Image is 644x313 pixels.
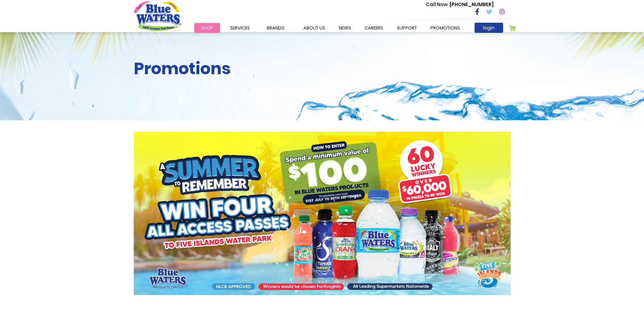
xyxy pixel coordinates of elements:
[390,23,424,33] a: support
[475,23,503,33] a: login
[332,23,358,33] a: News
[426,1,494,8] p: [PHONE_NUMBER]
[267,25,284,31] span: Brands
[424,23,467,33] a: Promotions
[134,59,511,79] h2: Promotions
[201,25,213,31] span: Shop
[297,23,332,33] a: about us
[426,1,450,8] span: Call Now :
[358,23,390,33] a: careers
[230,25,250,31] span: Services
[134,1,181,31] a: store logo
